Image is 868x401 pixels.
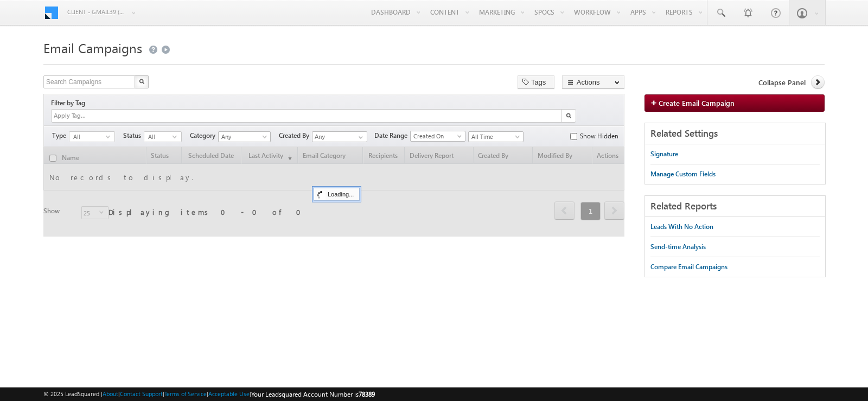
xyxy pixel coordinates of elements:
span: © 2025 LeadSquared | | | | | [43,389,375,399]
a: Signature [650,144,678,164]
span: Created On [411,131,462,141]
button: Actions [562,75,624,89]
div: Compare Email Campaigns [650,262,727,272]
span: All [144,132,173,142]
a: Manage Custom Fields [650,164,716,184]
span: 78389 [359,390,375,398]
div: Loading... [314,188,360,201]
span: Create Email Campaign [659,98,735,107]
img: add_icon.png [650,99,659,106]
div: Signature [650,149,678,159]
input: Apply Tag... [53,111,117,120]
div: Related Reports [645,196,825,217]
div: Leads With No Action [650,222,713,232]
span: Any [219,132,268,142]
a: Any [218,131,271,142]
span: Client - gmail39 (78389) [67,7,124,17]
img: Search [566,113,571,118]
span: Date Range [374,131,410,141]
span: Collapse Panel [758,78,806,87]
a: Compare Email Campaigns [650,257,727,277]
span: Your Leadsquared Account Number is [251,390,375,398]
span: Category [190,131,218,141]
span: Created By [279,131,312,141]
div: Manage Custom Fields [650,169,716,179]
span: select [173,134,181,139]
span: All Time [469,132,520,142]
span: select [106,134,114,139]
div: Filter by Tag [51,97,89,109]
a: Send-time Analysis [650,237,706,257]
a: Created On [410,131,465,142]
div: Related Settings [645,123,825,144]
input: Type to Search [312,131,367,142]
a: All Time [468,131,524,142]
span: Email Campaigns [43,39,142,56]
a: Create Email Campaign [644,94,825,112]
label: Show Hidden [580,131,618,141]
a: Leads With No Action [650,217,713,237]
img: Search [139,79,144,84]
div: Send-time Analysis [650,242,706,252]
a: Terms of Service [164,390,207,397]
span: Type [52,131,69,141]
span: All [69,132,106,142]
a: About [103,390,118,397]
a: Contact Support [120,390,163,397]
a: Acceptable Use [208,390,250,397]
span: Status [123,131,144,141]
a: Show All Items [353,132,366,143]
button: Tags [518,75,554,89]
